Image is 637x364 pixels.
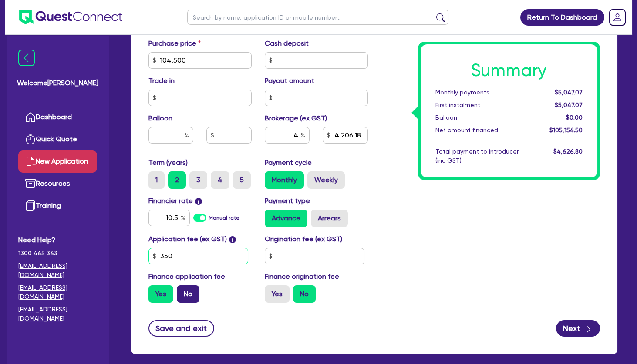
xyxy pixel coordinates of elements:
[25,156,36,167] img: new-application
[18,128,97,150] a: Quick Quote
[265,234,342,244] label: Origination fee (ex GST)
[18,261,97,280] a: [EMAIL_ADDRESS][DOMAIN_NAME]
[18,235,97,245] span: Need Help?
[429,88,536,97] div: Monthly payments
[211,171,229,189] label: 4
[429,113,536,122] div: Balloon
[18,305,97,323] a: [EMAIL_ADDRESS][DOMAIN_NAME]
[265,113,327,124] label: Brokerage (ex GST)
[148,157,188,168] label: Term (years)
[307,171,345,189] label: Weekly
[606,6,629,29] a: Dropdown toggle
[18,195,97,217] a: Training
[265,38,309,49] label: Cash deposit
[429,147,536,165] div: Total payment to introducer (inc GST)
[556,320,600,337] button: Next
[18,283,97,301] a: [EMAIL_ADDRESS][DOMAIN_NAME]
[148,234,227,244] label: Application fee (ex GST)
[195,198,202,205] span: i
[429,126,536,135] div: Net amount financed
[148,171,165,189] label: 1
[229,236,236,243] span: i
[265,157,312,168] label: Payment cycle
[25,134,36,144] img: quick-quote
[311,210,348,227] label: Arrears
[17,78,98,88] span: Welcome [PERSON_NAME]
[265,285,290,303] label: Yes
[177,285,199,303] label: No
[18,150,97,173] a: New Application
[555,89,583,96] span: $5,047.07
[555,101,583,108] span: $5,047.07
[553,148,583,155] span: $4,626.80
[148,196,202,206] label: Financier rate
[25,200,36,211] img: training
[566,114,583,121] span: $0.00
[429,100,536,110] div: First instalment
[233,171,251,189] label: 5
[209,214,239,222] label: Manual rate
[18,249,97,258] span: 1300 465 363
[148,320,214,337] button: Save and exit
[148,285,173,303] label: Yes
[18,50,35,66] img: icon-menu-close
[265,76,314,86] label: Payout amount
[25,178,36,189] img: resources
[265,210,307,227] label: Advance
[293,285,316,303] label: No
[265,196,310,206] label: Payment type
[549,127,583,134] span: $105,154.50
[18,173,97,195] a: Resources
[19,10,122,24] img: quest-connect-logo-blue
[168,171,186,189] label: 2
[148,113,172,124] label: Balloon
[189,171,207,189] label: 3
[18,106,97,128] a: Dashboard
[265,271,339,282] label: Finance origination fee
[148,38,201,49] label: Purchase price
[148,271,225,282] label: Finance application fee
[435,60,583,81] h1: Summary
[148,76,175,86] label: Trade in
[265,171,304,189] label: Monthly
[187,10,448,25] input: Search by name, application ID or mobile number...
[520,9,604,26] a: Return To Dashboard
